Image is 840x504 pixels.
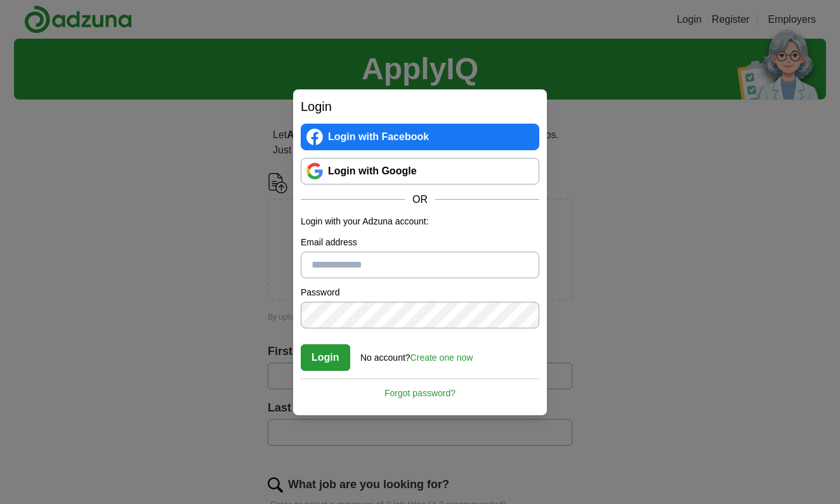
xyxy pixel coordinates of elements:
h2: Login [301,97,539,116]
p: Login with your Adzuna account: [301,215,539,228]
a: Login with Google [301,158,539,184]
a: Login with Facebook [301,124,539,150]
label: Password [301,286,539,299]
div: No account? [360,344,473,365]
a: Create one now [410,352,473,363]
span: OR [405,192,435,207]
label: Email address [301,236,539,249]
a: Forgot password? [301,378,539,400]
button: Login [301,344,350,371]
